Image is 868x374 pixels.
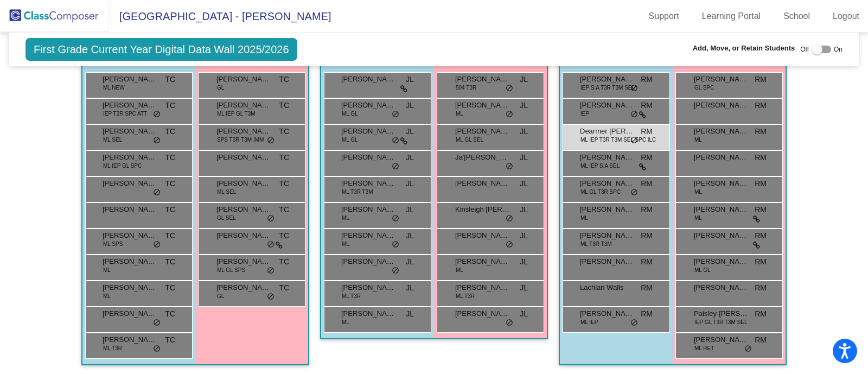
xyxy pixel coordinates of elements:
[630,136,638,145] span: do_not_disturb_alt
[834,45,843,54] span: On
[216,74,271,85] span: [PERSON_NAME]
[506,84,513,93] span: do_not_disturb_alt
[216,152,271,163] span: [PERSON_NAME]
[580,100,634,111] span: [PERSON_NAME]
[455,282,509,293] span: [PERSON_NAME]
[153,136,161,145] span: do_not_disturb_alt
[103,100,157,111] span: [PERSON_NAME]
[165,282,175,294] span: TC
[217,292,224,300] span: GL
[520,100,528,111] span: JL
[641,230,653,242] span: RM
[341,230,395,241] span: [PERSON_NAME]
[506,110,513,119] span: do_not_disturb_alt
[694,318,747,326] span: IEP GL T3R T3M SEL
[267,293,275,301] span: do_not_disturb_alt
[520,308,528,320] span: JL
[153,319,161,327] span: do_not_disturb_alt
[406,178,414,189] span: JL
[520,282,528,294] span: JL
[641,178,653,189] span: RM
[342,136,358,144] span: ML GL
[406,100,414,111] span: JL
[641,100,653,111] span: RM
[580,204,634,215] span: [PERSON_NAME]
[392,240,399,249] span: do_not_disturb_alt
[217,188,236,196] span: ML SEL
[630,84,638,93] span: do_not_disturb_alt
[342,292,361,300] span: ML T3R
[216,230,271,241] span: [PERSON_NAME]
[630,110,638,119] span: do_not_disturb_alt
[520,256,528,268] span: JL
[455,178,509,189] span: [PERSON_NAME]
[103,266,111,274] span: ML
[267,136,275,145] span: do_not_disturb_alt
[279,204,289,215] span: TC
[455,256,509,267] span: [PERSON_NAME] [PERSON_NAME]
[580,178,634,189] span: [PERSON_NAME] [PERSON_NAME]
[693,43,795,54] span: Add, Move, or Retain Students
[342,214,349,222] span: ML
[580,240,612,248] span: ML T3R T3M
[165,230,175,242] span: TC
[165,126,175,137] span: TC
[392,136,399,145] span: do_not_disturb_alt
[694,282,748,293] span: [PERSON_NAME]
[103,126,157,137] span: [PERSON_NAME]
[216,256,271,267] span: [PERSON_NAME]
[580,162,620,170] span: ML IEP S:A SEL
[279,178,289,189] span: TC
[520,152,528,163] span: JL
[456,292,475,300] span: ML T3R
[580,126,634,137] span: Dearmer [PERSON_NAME]
[217,266,245,274] span: ML GL SPS
[630,319,638,327] span: do_not_disturb_alt
[694,256,748,267] span: [PERSON_NAME]
[267,240,275,249] span: do_not_disturb_alt
[103,204,157,215] span: [PERSON_NAME]
[342,318,349,326] span: ML
[694,214,702,222] span: ML
[103,110,147,118] span: IEP T3R SPC ATT
[755,74,767,85] span: RM
[216,178,271,189] span: [PERSON_NAME]
[694,178,748,189] span: [PERSON_NAME]
[342,240,349,248] span: ML
[267,267,275,275] span: do_not_disturb_alt
[216,126,271,137] span: [PERSON_NAME]
[755,230,767,242] span: RM
[279,256,289,268] span: TC
[341,308,395,319] span: [PERSON_NAME] [PERSON_NAME]
[824,8,868,25] a: Logout
[341,204,395,215] span: [PERSON_NAME]
[694,100,748,111] span: [PERSON_NAME]
[641,308,653,320] span: RM
[217,214,236,222] span: GL SEL
[520,178,528,189] span: JL
[103,292,111,300] span: ML
[279,230,289,242] span: TC
[755,282,767,294] span: RM
[103,240,123,248] span: ML SPS
[694,334,748,345] span: [PERSON_NAME]
[217,84,224,92] span: GL
[279,282,289,294] span: TC
[694,84,714,92] span: GL SPC
[455,74,509,85] span: [PERSON_NAME]
[455,204,509,215] span: Kinsleigh [PERSON_NAME]
[694,204,748,215] span: [PERSON_NAME] [PERSON_NAME]
[775,8,819,25] a: School
[755,204,767,215] span: RM
[800,45,809,54] span: Off
[755,126,767,137] span: RM
[103,344,122,352] span: ML T3R
[216,100,271,111] span: [PERSON_NAME]
[103,152,157,163] span: [PERSON_NAME]-Ungo
[641,256,653,268] span: RM
[580,188,621,196] span: ML GL T3R SPC
[580,84,635,92] span: IEP S:A T3R T3M SEL
[103,178,157,189] span: [PERSON_NAME]
[108,8,331,25] span: [GEOGRAPHIC_DATA] - [PERSON_NAME]
[103,84,125,92] span: ML NEW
